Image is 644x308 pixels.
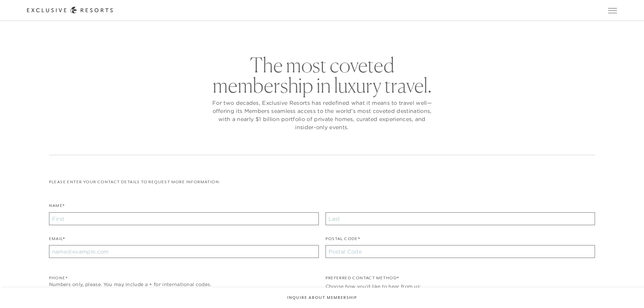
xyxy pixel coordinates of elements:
p: For two decades, Exclusive Resorts has redefined what it means to travel well—offering its Member... [211,99,434,131]
input: Postal Code [326,245,595,258]
label: Email* [49,236,65,245]
div: Phone* [49,275,319,281]
p: Please enter your contact details to request more information: [49,179,595,185]
div: Choose how you'd like to hear from us: [326,283,595,290]
input: name@example.com [49,245,319,258]
input: First [49,212,319,225]
label: Name* [49,203,65,212]
label: Postal Code* [326,236,360,245]
input: Last [326,212,595,225]
div: Numbers only, please. You may include a + for international codes. [49,281,319,288]
legend: Preferred Contact Method* [326,275,399,285]
h2: The most coveted membership in luxury travel. [211,55,434,95]
button: Open navigation [608,8,617,13]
